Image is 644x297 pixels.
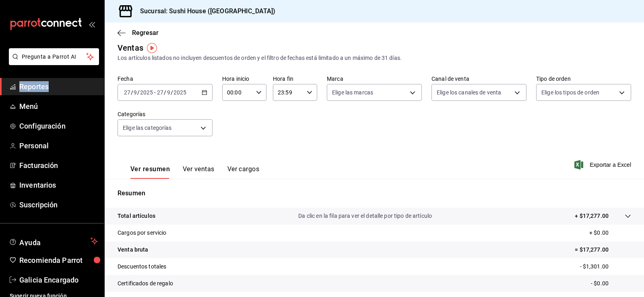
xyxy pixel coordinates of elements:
button: Ver ventas [183,165,215,179]
span: Inventarios [19,180,98,190]
span: Elige los canales de venta [437,88,501,96]
span: Facturación [19,160,98,171]
p: + $17,277.00 [575,212,609,220]
span: Suscripción [19,199,98,210]
input: -- [167,89,171,96]
label: Hora fin [273,76,317,82]
div: Ventas [118,42,143,54]
label: Hora inicio [222,76,266,82]
p: Cargos por servicio [118,229,167,237]
span: / [137,89,140,96]
div: navigation tabs [130,165,259,179]
div: Los artículos listados no incluyen descuentos de orden y el filtro de fechas está limitado a un m... [118,54,631,62]
button: Exportar a Excel [576,160,631,170]
p: + $0.00 [589,229,631,237]
span: Menú [19,101,98,112]
p: - $1,301.00 [580,262,631,271]
label: Marca [327,76,422,82]
span: - [154,89,156,96]
button: Pregunta a Parrot AI [9,48,99,65]
input: ---- [140,89,153,96]
span: Elige los tipos de orden [541,88,599,96]
span: Elige las marcas [332,88,373,96]
span: Galicia Encargado [19,274,98,285]
p: Certificados de regalo [118,279,173,288]
input: -- [157,89,164,96]
button: Ver cargos [227,165,260,179]
p: Total artículos [118,212,155,220]
a: Pregunta a Parrot AI [6,58,99,67]
span: / [131,89,133,96]
img: Tooltip marker [147,43,157,53]
span: Pregunta a Parrot AI [22,53,87,61]
input: -- [133,89,137,96]
span: Recomienda Parrot [19,255,98,266]
span: Regresar [132,29,159,37]
p: Da clic en la fila para ver el detalle por tipo de artículo [298,212,432,220]
p: Resumen [118,188,631,198]
button: Regresar [118,29,159,37]
span: Configuración [19,121,98,131]
h3: Sucursal: Sushi House ([GEOGRAPHIC_DATA]) [134,6,275,16]
span: / [164,89,166,96]
span: Personal [19,140,98,151]
span: Ayuda [19,236,87,246]
p: = $17,277.00 [575,246,631,254]
span: Elige las categorías [123,124,172,132]
p: Venta bruta [118,246,148,254]
label: Tipo de orden [536,76,631,82]
span: / [171,89,173,96]
p: Descuentos totales [118,262,166,271]
input: -- [124,89,131,96]
label: Categorías [118,111,213,117]
button: Ver resumen [130,165,170,179]
label: Canal de venta [431,76,526,82]
label: Fecha [118,76,213,82]
input: ---- [173,89,187,96]
p: - $0.00 [591,279,631,288]
button: open_drawer_menu [89,21,95,27]
span: Reportes [19,81,98,92]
